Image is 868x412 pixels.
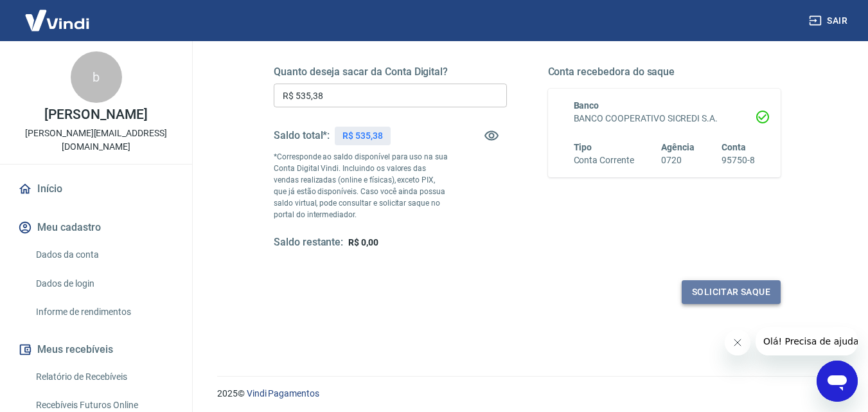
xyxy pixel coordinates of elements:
[722,154,755,167] h6: 95750-8
[661,154,695,167] h6: 0720
[274,151,448,220] p: *Corresponde ao saldo disponível para uso na sua Conta Digital Vindi. Incluindo os valores das ve...
[274,66,507,78] h5: Quanto deseja sacar da Conta Digital?
[574,100,599,111] span: Banco
[682,280,781,304] button: Solicitar saque
[15,1,99,40] img: Vindi
[348,237,378,247] span: R$ 0,00
[217,387,837,400] p: 2025 ©
[661,142,695,152] span: Agência
[31,299,177,325] a: Informe de rendimentos
[817,361,858,402] iframe: Botão para abrir a janela de mensagens
[725,330,750,355] iframe: Fechar mensagem
[342,129,383,143] p: R$ 535,38
[806,9,853,33] button: Sair
[31,271,177,297] a: Dados de login
[71,51,122,103] div: b
[574,112,756,125] h6: BANCO COOPERATIVO SICREDI S.A.
[15,175,177,203] a: Início
[247,388,319,399] a: Vindi Pagamentos
[8,9,108,19] span: Olá! Precisa de ajuda?
[15,213,177,242] button: Meu cadastro
[756,327,858,355] iframe: Mensagem da empresa
[574,154,634,167] h6: Conta Corrente
[548,66,781,78] h5: Conta recebedora do saque
[15,336,177,364] button: Meus recebíveis
[722,142,746,152] span: Conta
[274,236,343,249] h5: Saldo restante:
[574,142,592,152] span: Tipo
[31,364,177,390] a: Relatório de Recebíveis
[31,242,177,268] a: Dados da conta
[44,108,147,121] p: [PERSON_NAME]
[274,129,330,142] h5: Saldo total*:
[10,127,182,154] p: [PERSON_NAME][EMAIL_ADDRESS][DOMAIN_NAME]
